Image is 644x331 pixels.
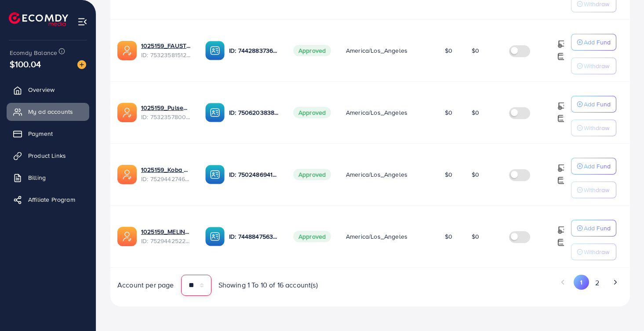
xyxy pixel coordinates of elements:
[445,170,452,179] span: $0
[141,236,191,245] span: ID: 7529442522570162177
[293,107,331,118] span: Approved
[293,231,331,242] span: Approved
[346,46,408,55] span: America/Los_Angeles
[28,173,46,182] span: Billing
[472,108,479,117] span: $0
[584,99,611,109] p: Add Fund
[571,120,616,136] button: Withdraw
[7,169,89,186] a: Billing
[584,247,609,257] p: Withdraw
[141,103,191,112] a: 1025159_PulseNest Move Hub_1753763732012
[346,108,408,117] span: America/Los_Angeles
[445,46,452,55] span: $0
[346,232,408,241] span: America/Los_Angeles
[557,238,567,247] img: top-up amount
[7,103,89,120] a: My ad accounts
[77,17,87,27] img: menu
[117,103,137,122] img: ic-ads-acc.e4c84228.svg
[571,96,616,113] button: Add Fund
[28,151,66,160] span: Product Links
[584,223,611,233] p: Add Fund
[571,58,616,74] button: Withdraw
[28,129,53,138] span: Payment
[205,165,225,184] img: ic-ba-acc.ded83a64.svg
[28,85,55,94] span: Overview
[445,108,452,117] span: $0
[557,40,567,49] img: top-up amount
[205,41,225,60] img: ic-ba-acc.ded83a64.svg
[571,158,616,175] button: Add Fund
[229,169,279,180] p: ID: 7502486941678829576
[346,170,408,179] span: America/Los_Angeles
[472,232,479,241] span: $0
[584,61,609,71] p: Withdraw
[141,175,191,183] span: ID: 7529442746999062529
[141,227,191,236] a: 1025159_MELINDA [PERSON_NAME] STORE_1753084957674
[557,176,567,185] img: top-up amount
[472,46,479,55] span: $0
[10,48,57,57] span: Ecomdy Balance
[293,169,331,180] span: Approved
[293,45,331,56] span: Approved
[218,280,318,290] span: Showing 1 To 10 of 16 account(s)
[205,227,225,246] img: ic-ba-acc.ded83a64.svg
[141,103,191,121] div: <span class='underline'>1025159_PulseNest Move Hub_1753763732012</span></br>7532357800161394689
[141,41,191,50] a: 1025159_FAUSTO SEGURA7_1753763812291
[584,161,611,171] p: Add Fund
[141,165,191,174] a: 1025159_Koba Sound & Pages_1753085006590
[571,34,616,51] button: Add Fund
[117,280,174,290] span: Account per page
[117,227,137,246] img: ic-ads-acc.e4c84228.svg
[557,114,567,123] img: top-up amount
[7,125,89,142] a: Payment
[584,123,609,133] p: Withdraw
[141,41,191,59] div: <span class='underline'>1025159_FAUSTO SEGURA7_1753763812291</span></br>7532358151207763985
[141,165,191,183] div: <span class='underline'>1025159_Koba Sound & Pages_1753085006590</span></br>7529442746999062529
[141,113,191,121] span: ID: 7532357800161394689
[28,107,73,116] span: My ad accounts
[589,275,605,291] button: Go to page 2
[141,227,191,245] div: <span class='underline'>1025159_MELINDA BRANDA THOMAS STORE_1753084957674</span></br>752944252257...
[77,60,86,69] img: image
[584,185,609,195] p: Withdraw
[7,191,89,208] a: Affiliate Program
[9,12,68,26] img: logo
[229,107,279,118] p: ID: 7506203838807408641
[205,103,225,122] img: ic-ba-acc.ded83a64.svg
[557,102,567,111] img: top-up amount
[608,275,623,290] button: Go to next page
[607,291,637,324] iframe: Chat
[117,41,137,60] img: ic-ads-acc.e4c84228.svg
[7,81,89,98] a: Overview
[571,182,616,198] button: Withdraw
[28,195,75,204] span: Affiliate Program
[10,58,41,70] span: $100.04
[117,165,137,184] img: ic-ads-acc.e4c84228.svg
[574,275,589,290] button: Go to page 1
[557,226,567,235] img: top-up amount
[472,170,479,179] span: $0
[377,275,623,291] ul: Pagination
[7,147,89,164] a: Product Links
[141,51,191,59] span: ID: 7532358151207763985
[229,45,279,56] p: ID: 7442883736774967297
[571,220,616,236] button: Add Fund
[229,231,279,242] p: ID: 7448847563979243537
[571,244,616,260] button: Withdraw
[445,232,452,241] span: $0
[557,52,567,61] img: top-up amount
[557,164,567,173] img: top-up amount
[584,37,611,47] p: Add Fund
